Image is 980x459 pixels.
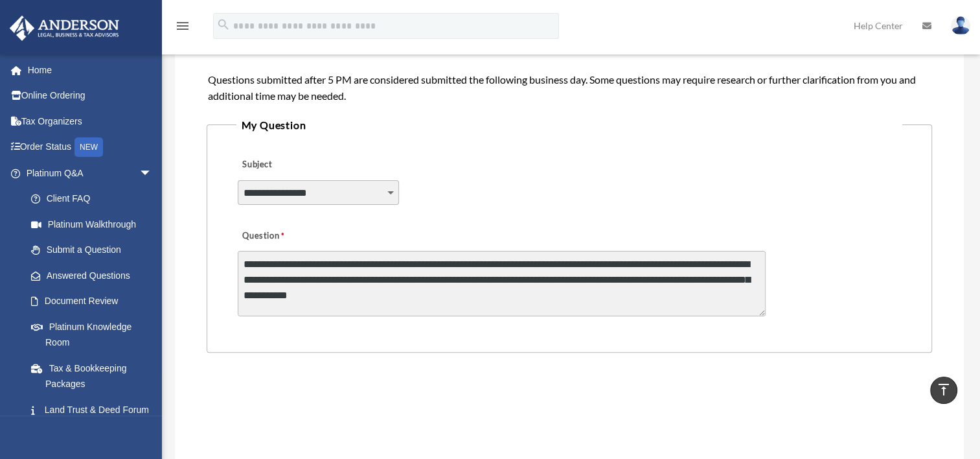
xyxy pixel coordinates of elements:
[238,156,361,174] label: Subject
[238,227,338,245] label: Question
[9,108,172,134] a: Tax Organizers
[18,314,172,355] a: Platinum Knowledge Room
[6,16,123,41] img: Anderson Advisors Platinum Portal
[18,186,172,212] a: Client FAQ
[216,18,231,32] i: search
[18,211,172,237] a: Platinum Walkthrough
[9,160,172,186] a: Platinum Q&Aarrow_drop_down
[18,397,172,423] a: Land Trust & Deed Forum
[18,355,172,397] a: Tax & Bookkeeping Packages
[175,23,190,34] a: menu
[9,134,172,161] a: Order StatusNEW
[18,237,165,263] a: Submit a Question
[9,57,172,83] a: Home
[236,116,903,134] legend: My Question
[18,288,172,314] a: Document Review
[139,160,165,187] span: arrow_drop_down
[74,137,103,157] div: NEW
[9,83,172,109] a: Online Ordering
[930,377,957,404] a: vertical_align_top
[936,382,952,397] i: vertical_align_top
[211,393,407,443] iframe: reCAPTCHA
[175,18,190,34] i: menu
[18,263,172,288] a: Answered Questions
[951,16,970,35] img: User Pic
